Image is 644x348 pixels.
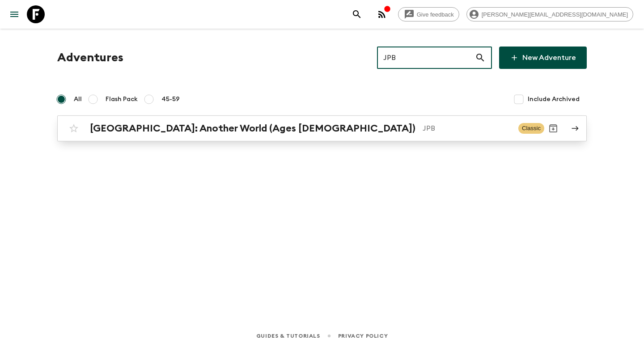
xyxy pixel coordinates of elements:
button: menu [5,5,23,23]
a: Guides & Tutorials [256,331,320,341]
p: JPB [423,123,511,134]
a: New Adventure [499,47,587,69]
button: Archive [544,119,562,137]
a: [GEOGRAPHIC_DATA]: Another World (Ages [DEMOGRAPHIC_DATA])JPBClassicArchive [57,115,587,141]
span: All [74,95,82,104]
div: [PERSON_NAME][EMAIL_ADDRESS][DOMAIN_NAME] [466,7,633,21]
a: Privacy Policy [338,331,388,341]
span: [PERSON_NAME][EMAIL_ADDRESS][DOMAIN_NAME] [477,11,633,18]
button: search adventures [348,5,366,23]
span: Give feedback [412,11,459,18]
span: Classic [518,123,544,134]
span: Flash Pack [106,95,138,104]
input: e.g. AR1, Argentina [377,45,475,70]
h1: Adventures [57,49,123,67]
span: 45-59 [161,95,180,104]
a: Give feedback [398,7,459,21]
h2: [GEOGRAPHIC_DATA]: Another World (Ages [DEMOGRAPHIC_DATA]) [90,123,415,134]
span: Include Archived [528,95,580,104]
